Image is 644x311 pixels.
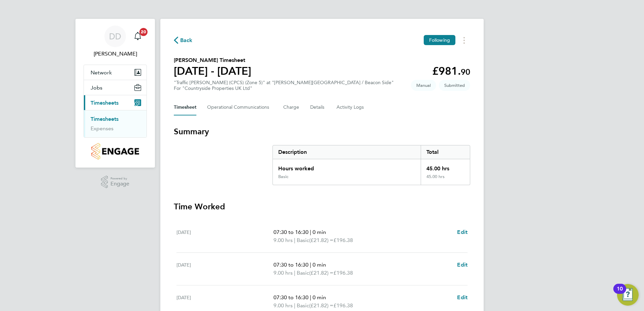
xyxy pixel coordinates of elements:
[333,237,353,243] span: £196.38
[297,269,309,277] span: Basic
[174,36,193,44] button: Back
[421,159,470,174] div: 45.00 hrs
[310,229,311,235] span: |
[309,270,333,276] span: (£21.82) =
[313,262,326,268] span: 0 min
[273,145,421,159] div: Description
[176,261,273,277] div: [DATE]
[297,302,309,310] span: Basic
[617,284,639,306] button: Open Resource Center, 10 new notifications
[309,302,333,309] span: (£21.82) =
[294,237,295,243] span: |
[84,50,147,58] span: David Dodd
[84,95,147,110] button: Timesheets
[91,84,102,91] span: Jobs
[457,261,468,269] a: Edit
[278,174,288,179] div: Basic
[176,228,273,244] div: [DATE]
[91,69,112,76] span: Network
[439,80,470,91] span: This timesheet is Submitted.
[174,80,394,91] div: "Traffic [PERSON_NAME] (CPCS) (Zone 5)" at "[PERSON_NAME][GEOGRAPHIC_DATA] / Beacon Side"
[309,237,333,243] span: (£21.82) =
[424,35,455,45] button: Following
[75,19,155,168] nav: Main navigation
[174,64,251,78] h1: [DATE] - [DATE]
[174,99,196,115] button: Timesheet
[333,270,353,276] span: £196.38
[84,65,147,80] button: Network
[617,289,623,298] div: 10
[457,293,468,302] a: Edit
[174,85,394,91] div: For "Countryside Properties UK Ltd"
[84,110,147,137] div: Timesheets
[272,145,470,185] div: Summary
[139,28,148,36] span: 20
[174,56,251,64] h2: [PERSON_NAME] Timesheet
[313,294,326,301] span: 0 min
[421,145,470,159] div: Total
[273,159,421,174] div: Hours worked
[84,143,147,160] a: Go to home page
[91,125,114,132] a: Expenses
[174,126,470,137] h3: Summary
[457,229,468,235] span: Edit
[336,99,365,115] button: Activity Logs
[310,294,311,301] span: |
[273,302,293,309] span: 9.00 hrs
[432,65,470,77] app-decimal: £981.
[457,294,468,301] span: Edit
[421,174,470,185] div: 45.00 hrs
[310,262,311,268] span: |
[429,37,450,43] span: Following
[313,229,326,235] span: 0 min
[91,116,119,122] a: Timesheets
[310,99,326,115] button: Details
[109,32,121,41] span: DD
[176,293,273,310] div: [DATE]
[273,229,309,235] span: 07:30 to 16:30
[283,99,299,115] button: Charge
[131,26,144,47] a: 20
[110,181,129,187] span: Engage
[461,67,470,77] span: 90
[457,228,468,236] a: Edit
[273,262,309,268] span: 07:30 to 16:30
[84,80,147,95] button: Jobs
[294,270,295,276] span: |
[174,201,470,212] h3: Time Worked
[273,270,293,276] span: 9.00 hrs
[207,99,272,115] button: Operational Communications
[91,100,119,106] span: Timesheets
[457,262,468,268] span: Edit
[294,302,295,309] span: |
[110,176,129,181] span: Powered by
[297,236,309,244] span: Basic
[101,176,130,188] a: Powered byEngage
[273,237,293,243] span: 9.00 hrs
[333,302,353,309] span: £196.38
[91,143,139,160] img: countryside-properties-logo-retina.png
[180,36,193,44] span: Back
[458,35,470,45] button: Timesheets Menu
[84,26,147,58] a: DD[PERSON_NAME]
[273,294,309,301] span: 07:30 to 16:30
[411,80,436,91] span: This timesheet was manually created.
